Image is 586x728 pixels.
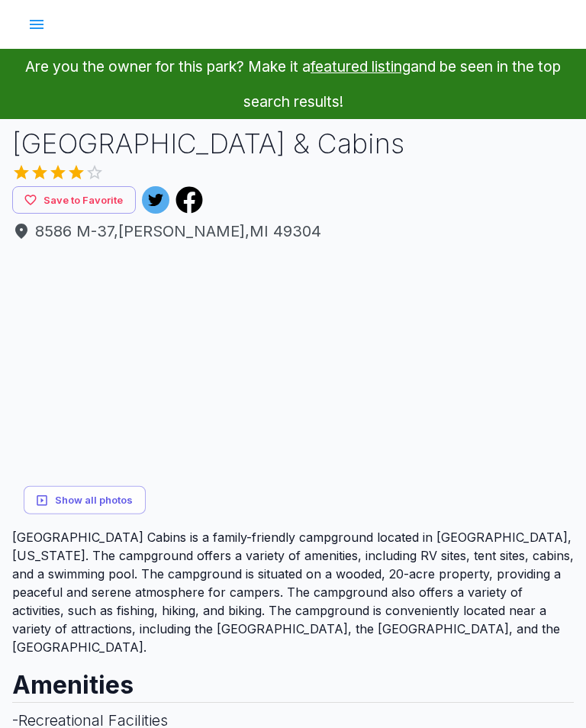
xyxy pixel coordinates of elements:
[24,486,146,514] button: Show all photos
[436,249,574,386] img: yH5BAEAAAAALAAAAAABAAEAAAIBRAA7
[12,220,574,243] span: 8586 M-37 , [PERSON_NAME] , MI 49304
[12,249,291,528] img: yH5BAEAAAAALAAAAAABAAEAAAIBRAA7
[18,49,568,119] p: Are you the owner for this park? Make it a and be seen in the top search results!
[295,391,432,528] img: yH5BAEAAAAALAAAAAABAAEAAAIBRAA7
[295,249,432,386] img: yH5BAEAAAAALAAAAAABAAEAAAIBRAA7
[311,57,411,76] a: featured listing
[18,6,55,43] button: account of current user
[12,125,574,163] h1: [GEOGRAPHIC_DATA] & Cabins
[260,4,362,45] a: RVParx Logo
[12,528,574,656] p: [GEOGRAPHIC_DATA] Cabins is a family-friendly campground located in [GEOGRAPHIC_DATA], [US_STATE]...
[436,391,574,528] img: yH5BAEAAAAALAAAAAABAAEAAAIBRAA7
[12,656,574,702] h2: Amenities
[12,186,136,214] button: Save to Favorite
[260,4,362,40] img: RVParx Logo
[12,220,574,243] a: 8586 M-37,[PERSON_NAME],MI 49304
